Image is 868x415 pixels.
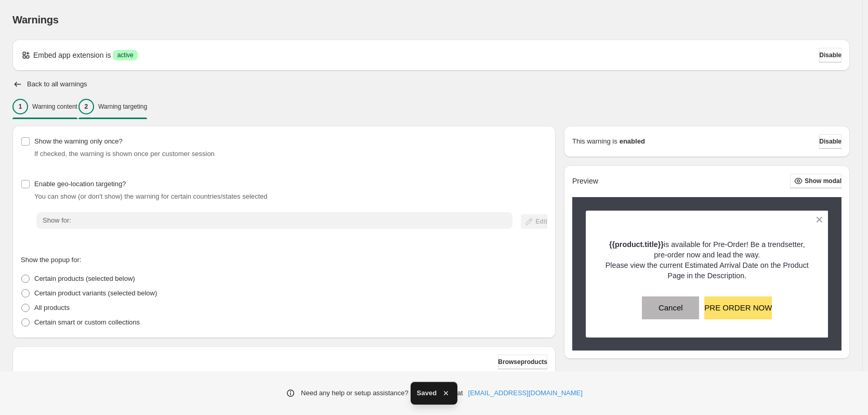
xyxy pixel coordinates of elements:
h2: Preview [572,177,598,186]
span: Certain product variants (selected below) [34,289,157,297]
span: If checked, the warning is shown once per customer session [34,150,215,158]
span: Browse products [498,358,547,366]
span: Show for: [43,216,71,224]
button: Browseproducts [498,355,547,369]
strong: enabled [620,136,645,147]
p: Please view the current Estimated Arrival Date on the Product Page in the Description. [604,260,810,281]
p: Warning targeting [98,102,147,111]
p: Certain smart or custom collections [34,317,140,328]
button: Disable [819,134,841,149]
span: Show the popup for: [21,256,81,264]
span: Disable [819,51,841,59]
span: Disable [819,137,841,146]
span: Certain products (selected below) [34,275,135,282]
h2: Back to all warnings [27,80,87,88]
p: is available for Pre-Order! Be a trendsetter, pre-order now and lead the way. [604,239,810,260]
p: All products [34,303,70,313]
span: Enable geo-location targeting? [34,180,126,188]
button: PRE ORDER NOW [704,296,772,319]
a: [EMAIL_ADDRESS][DOMAIN_NAME] [468,388,583,398]
span: active [117,51,133,59]
div: 1 [12,99,28,114]
span: Saved [417,388,437,398]
span: Warnings [12,14,59,25]
strong: {{product.title}} [609,240,664,249]
p: This warning is [572,136,617,147]
span: Show the warning only once? [34,137,123,145]
button: 1Warning content [12,96,77,118]
p: Warning content [32,102,77,111]
button: 2Warning targeting [78,96,147,118]
span: Show modal [805,177,841,185]
button: Disable [819,48,841,62]
p: Embed app extension is [33,50,111,60]
div: 2 [78,99,94,114]
button: Cancel [642,296,699,319]
span: You can show (or don't show) the warning for certain countries/states selected [34,192,268,200]
button: Show modal [790,174,841,188]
